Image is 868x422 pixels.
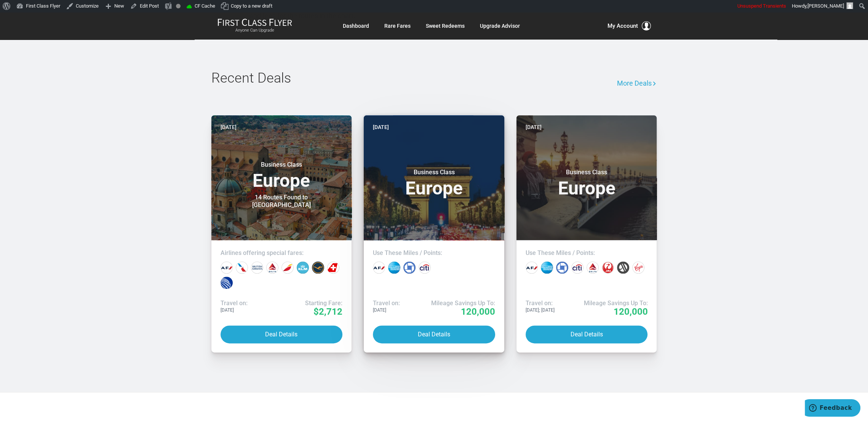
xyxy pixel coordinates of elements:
[480,19,520,33] a: Upgrade Advisor
[526,249,648,257] h4: Use These Miles / Points:
[805,399,860,418] iframe: Opens a widget where you can find more information
[373,123,389,131] time: [DATE]
[426,19,465,33] a: Sweet Redeems
[251,261,263,274] div: British Airways
[373,249,495,257] h4: Use These Miles / Points:
[327,261,339,274] div: Swiss
[541,261,553,274] div: Amex points
[312,261,324,274] div: Lufthansa
[373,325,495,343] button: Deal Details
[211,115,352,352] a: [DATE]Business ClassEurope14 Routes Found to [GEOGRAPHIC_DATA]Airlines offering special fares:Tra...
[297,261,309,274] div: KLM
[221,161,343,190] h3: Europe
[384,19,411,33] a: Rare Fares
[234,194,329,209] div: 14 Routes Found to [GEOGRAPHIC_DATA]
[556,261,568,274] div: Chase points
[571,261,583,274] div: Citi points
[343,19,369,33] a: Dashboard
[632,261,644,274] div: Virgin Atlantic miles
[617,71,657,96] a: More Deals
[526,123,542,131] time: [DATE]
[607,21,651,30] button: My Account
[221,123,237,131] time: [DATE]
[539,169,634,176] small: Business Class
[403,261,416,274] div: Chase points
[217,18,292,33] a: First Class FlyerAnyone Can Upgrade
[388,261,400,274] div: Amex points
[526,169,648,197] h3: Europe
[587,261,599,274] div: Delta miles
[516,115,657,352] a: [DATE]Business ClassEuropeUse These Miles / Points:Travel on:[DATE]; [DATE]Mileage Savings Up To:...
[364,115,504,352] a: [DATE]Business ClassEuropeUse These Miles / Points:Travel on:[DATE]Mileage Savings Up To:120,000D...
[526,325,648,343] button: Deal Details
[807,3,844,9] span: [PERSON_NAME]
[217,28,292,33] small: Anyone Can Upgrade
[607,21,638,30] span: My Account
[234,161,329,169] small: Business Class
[386,169,481,176] small: Business Class
[221,277,233,289] div: United
[221,249,343,257] h4: Airlines offering special fares:
[737,3,786,9] span: Unsuspend Transients
[221,261,233,274] div: Air France
[373,169,495,197] h3: Europe
[373,261,385,274] div: Air France miles
[236,261,248,274] div: American Airlines
[602,261,614,274] div: Japan miles
[221,325,343,343] button: Deal Details
[526,261,538,274] div: Air France miles
[281,261,294,274] div: Iberia
[217,18,292,26] img: First Class Flyer
[211,71,543,86] h2: Recent Deals
[617,261,629,274] div: Marriott points
[266,261,278,274] div: Delta Airlines
[419,261,431,274] div: Citi points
